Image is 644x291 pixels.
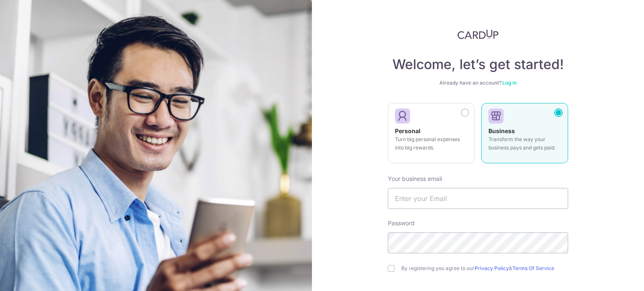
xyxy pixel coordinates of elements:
[388,219,415,227] label: Password
[395,135,467,152] p: Turn big personal expenses into big rewards.
[388,56,568,73] h4: Welcome, let’s get started!
[395,127,421,134] strong: Personal
[475,265,509,271] a: Privacy Policy
[388,103,475,168] a: Personal Turn big personal expenses into big rewards.
[488,127,515,134] strong: Business
[512,265,554,271] a: Terms Of Service
[457,29,499,39] img: CardUp Logo
[388,80,568,86] div: Already have an account?
[488,135,561,152] p: Transform the way your business pays and gets paid.
[388,188,568,209] input: Enter your Email
[502,80,517,86] a: Log in
[481,103,568,168] a: Business Transform the way your business pays and gets paid.
[388,175,442,183] label: Your business email
[401,265,568,272] label: By registering you agree to our &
